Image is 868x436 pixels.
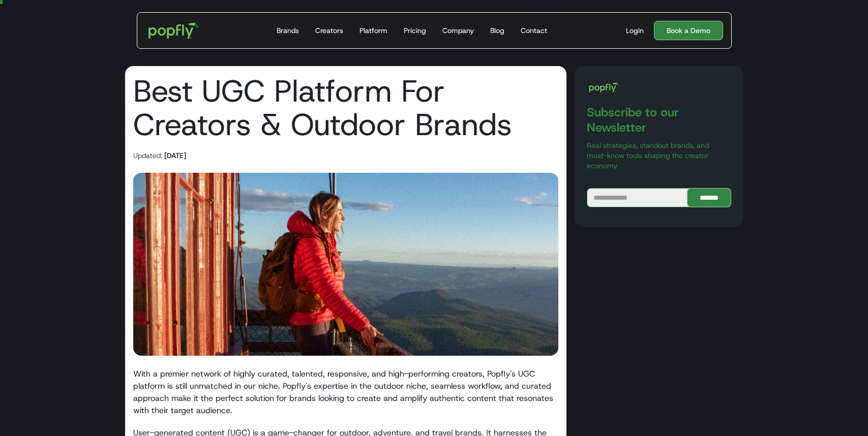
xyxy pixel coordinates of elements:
div: Blog [490,25,504,36]
a: home [141,15,207,46]
div: Login [626,25,644,36]
p: Real strategies, standout brands, and must-know tools shaping the creator economy [587,140,731,171]
a: Book a Demo [654,21,723,40]
h1: Best UGC Platform For Creators & Outdoor Brands [133,74,559,141]
a: Creators [311,13,347,48]
a: Company [438,13,478,48]
div: Brands [277,25,299,36]
a: Contact [517,13,551,48]
p: With a premier network of highly curated, talented, responsive, and high-performing creators, Pop... [133,368,559,417]
div: Platform [360,25,387,36]
div: Pricing [404,25,426,36]
a: Brands [273,13,303,48]
a: Blog [486,13,508,48]
div: Company [442,25,474,36]
form: Blog Subscribe [587,188,731,207]
div: Contact [521,25,547,36]
a: Login [622,25,648,36]
div: Creators [315,25,343,36]
div: [DATE] [164,150,186,161]
div: Updated: [133,150,162,161]
h3: Subscribe to our Newsletter [587,105,731,135]
a: Platform [355,13,392,48]
a: Pricing [400,13,430,48]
